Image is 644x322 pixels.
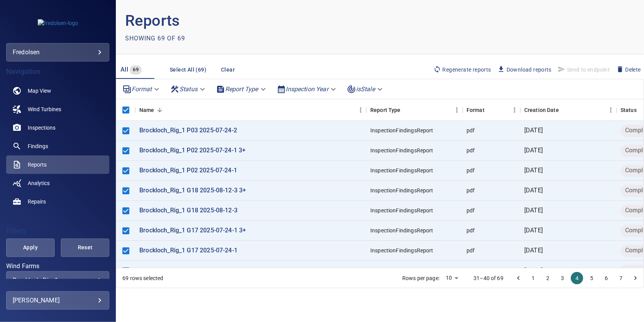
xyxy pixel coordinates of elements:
a: Brockloch_Rig_1 G17 2025-07-24-1 3+ [139,226,246,235]
em: Format [132,85,152,93]
div: isStale [344,82,387,96]
div: pdf [467,267,475,274]
div: Inspection Year [274,82,341,96]
div: [PERSON_NAME] [13,294,103,307]
button: Reset [61,239,109,257]
p: [DATE] [524,166,543,175]
span: Regenerate reports [433,65,491,74]
span: Map View [28,87,51,95]
a: Brockloch_Rig_1 G18 2025-08-12-3 3+ [139,186,246,195]
button: Go to page 2 [542,272,554,284]
div: InspectionFindingsReport [370,247,433,254]
div: pdf [467,227,475,234]
div: Wind Farms [6,271,109,290]
em: isStale [356,85,375,93]
div: InspectionFindingsReport [370,207,433,214]
em: Report Type [225,85,258,93]
button: Apply [6,239,55,257]
button: Clear [216,63,240,77]
div: pdf [467,147,475,154]
span: Reports [28,161,47,169]
p: [DATE] [524,206,543,215]
button: Select All (69) [167,63,209,77]
div: Name [139,99,154,121]
p: Showing 69 of 69 [125,34,185,43]
div: Status [167,82,210,96]
div: fredolsen [6,43,109,62]
button: Go to page 3 [556,272,569,284]
a: map noActive [6,82,109,100]
span: Delete [616,65,641,74]
div: Creation Date [520,99,617,121]
div: Format [463,99,520,121]
span: Analytics [28,179,50,187]
a: analytics noActive [6,174,109,192]
label: Wind Farms [6,263,109,269]
p: [DATE] [524,226,543,235]
p: [DATE] [524,266,543,275]
p: [DATE] [524,186,543,195]
div: pdf [467,187,475,194]
button: Sort [485,105,495,115]
button: Menu [451,104,463,116]
span: Apply [16,243,45,252]
div: Format [119,82,164,96]
div: pdf [467,207,475,214]
em: Inspection Year [286,85,328,93]
div: pdf [467,167,475,174]
a: windturbines noActive [6,100,109,118]
button: Go to previous page [512,272,525,284]
button: Regenerate reports [430,63,494,76]
div: 69 rows selected [122,274,163,282]
div: InspectionFindingsReport [370,127,433,134]
a: reports active [6,155,109,174]
em: Status [179,85,197,93]
button: Sort [154,105,165,115]
div: InspectionFindingsReport [370,167,433,174]
span: Reset [70,243,100,252]
a: Brockloch_Rig_1 P02 2025-07-24-1 [139,166,237,175]
h4: Filters [6,227,109,235]
button: Go to next page [629,272,642,284]
div: Report Type [370,99,401,121]
span: Repairs [28,198,46,205]
a: repairs noActive [6,192,109,211]
div: 10 [443,272,461,284]
p: [DATE] [524,246,543,255]
button: Delete [613,63,644,76]
span: Findings [28,142,48,150]
button: Go to page 5 [585,272,598,284]
div: Creation Date [524,99,559,121]
p: Reports [125,9,380,32]
div: pdf [467,247,475,254]
img: fredolsen-logo [38,19,78,27]
div: InspectionFindingsReport [370,267,433,274]
p: Brockloch_Rig_1 P03 2025-07-24-2 [139,126,237,135]
button: Download reports [494,63,555,76]
div: Report Type [213,82,271,96]
span: Download reports [497,65,552,74]
button: Sort [401,105,411,115]
div: Brockloch_Rig_1 [13,277,103,284]
button: Go to page 6 [600,272,612,284]
p: Rows per page: [402,274,440,282]
div: InspectionFindingsReport [370,187,433,194]
a: Brockloch_Rig_1 G16 2025-07-24-2 3+ [139,266,246,275]
button: Go to page 1 [527,272,539,284]
button: Menu [355,104,366,116]
button: Menu [605,104,617,116]
span: Inspections [28,124,55,132]
div: Format [467,99,485,121]
button: page 4 [571,272,583,284]
span: 69 [130,65,142,74]
p: [DATE] [524,146,543,155]
a: Brockloch_Rig_1 G17 2025-07-24-1 [139,246,238,255]
a: findings noActive [6,137,109,155]
a: Brockloch_Rig_1 G18 2025-08-12-3 [139,206,238,215]
nav: pagination navigation [511,272,643,284]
